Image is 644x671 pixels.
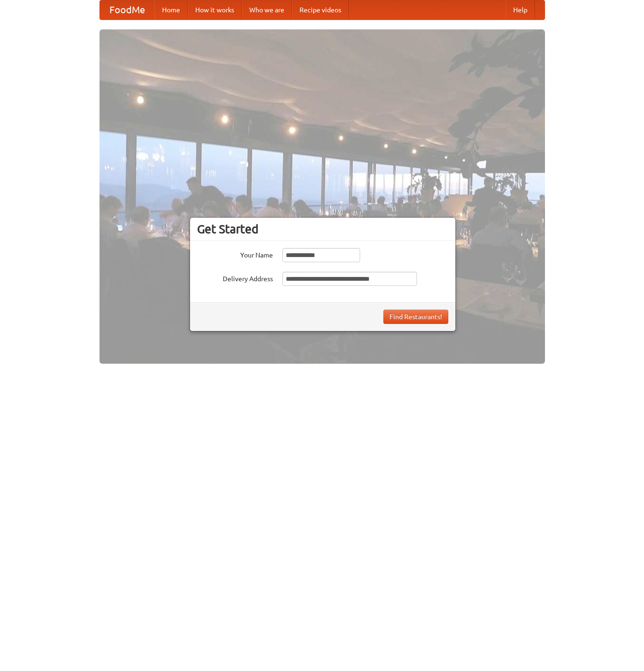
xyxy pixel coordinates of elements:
a: Home [154,0,188,19]
label: Your Name [197,248,273,260]
a: Recipe videos [292,0,349,19]
a: Help [506,0,535,19]
h3: Get Started [197,222,448,236]
label: Delivery Address [197,272,273,284]
button: Find Restaurants! [383,310,448,324]
a: FoodMe [100,0,154,19]
a: How it works [188,0,242,19]
a: Who we are [242,0,292,19]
